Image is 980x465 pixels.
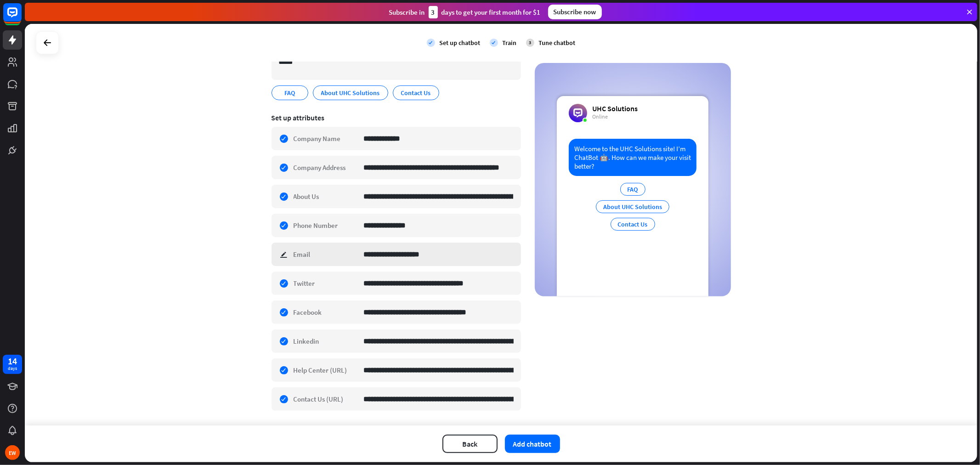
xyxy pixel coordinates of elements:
[3,355,22,374] a: 14 days
[5,445,20,460] div: EW
[569,139,697,176] div: Welcome to the UHC Solutions site! I’m ChatBot 🤖. How can we make your visit better?
[320,88,381,98] span: About UHC Solutions
[400,88,432,98] span: Contact Us
[440,39,481,47] div: Set up chatbot
[429,6,438,18] div: 3
[8,365,17,372] div: days
[548,5,602,19] div: Subscribe now
[611,218,655,231] div: Contact Us
[8,357,17,365] div: 14
[596,200,669,213] div: About UHC Solutions
[272,113,521,122] div: Set up attributes
[503,39,517,47] div: Train
[442,435,498,453] button: Back
[620,183,646,196] div: FAQ
[505,435,560,453] button: Add chatbot
[539,39,576,47] div: Tune chatbot
[283,88,296,98] span: FAQ
[592,104,638,113] div: UHC Solutions
[427,39,435,47] i: check
[592,113,638,120] div: Online
[490,39,498,47] i: check
[526,39,534,47] div: 3
[7,4,35,31] button: Open LiveChat chat widget
[389,6,541,18] div: Subscribe in days to get your first month for $1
